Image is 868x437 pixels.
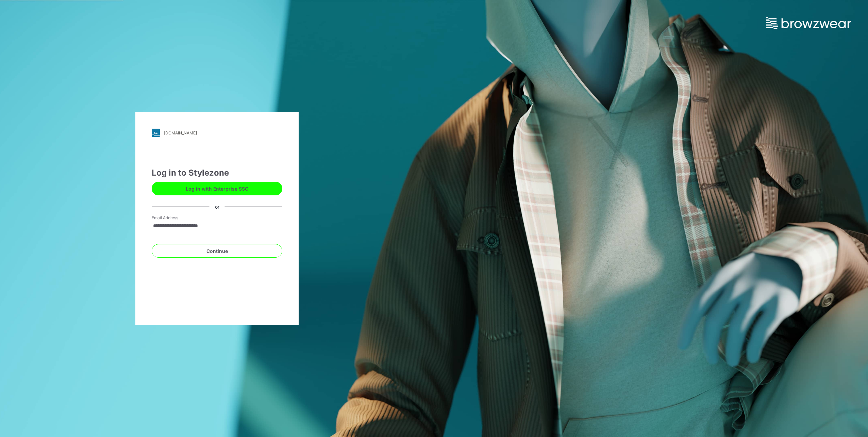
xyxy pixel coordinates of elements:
button: Log in with Enterprise SSO [152,182,282,195]
label: Email Address [152,215,199,221]
div: Log in to Stylezone [152,167,282,179]
img: browzwear-logo.e42bd6dac1945053ebaf764b6aa21510.svg [766,17,851,29]
div: or [210,203,225,210]
img: stylezone-logo.562084cfcfab977791bfbf7441f1a819.svg [152,129,160,137]
button: Continue [152,244,282,258]
a: [DOMAIN_NAME] [152,129,282,137]
div: [DOMAIN_NAME] [164,130,197,135]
